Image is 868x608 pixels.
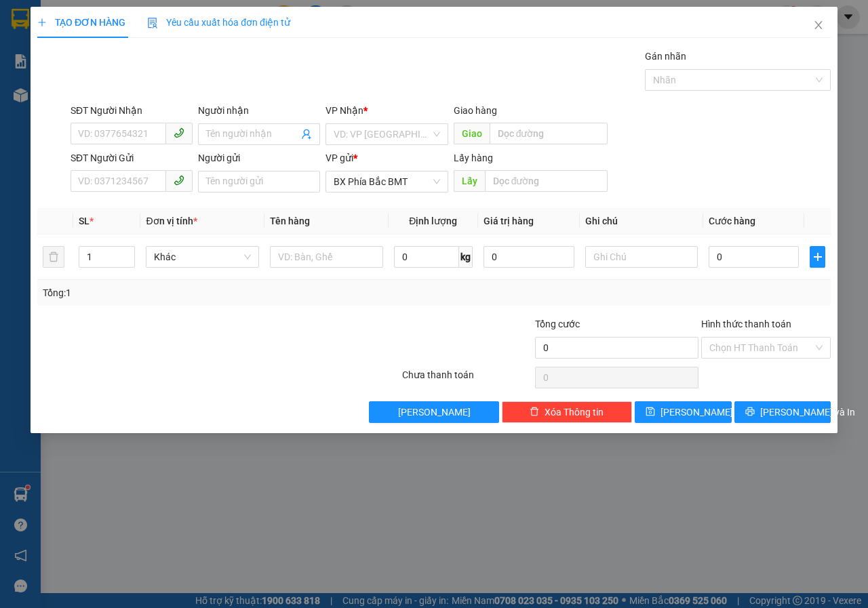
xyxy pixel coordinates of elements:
span: SL [79,216,90,226]
input: Dọc đường [489,123,607,144]
span: Giá trị hàng [484,216,534,226]
div: Người gửi [198,150,320,165]
button: [PERSON_NAME] [369,401,499,423]
input: VD: Bàn, Ghế [270,246,383,268]
button: plus [810,246,825,268]
span: user-add [301,129,312,140]
span: Giao hàng [453,105,496,116]
button: Close [800,7,837,45]
span: Định lượng [409,216,457,226]
span: Cước hàng [709,216,755,226]
div: VP gửi [325,150,448,165]
span: phone [174,127,184,138]
span: Xóa Thông tin [545,405,604,420]
button: printer[PERSON_NAME] và In [734,401,831,423]
div: SĐT Người Nhận [71,103,193,118]
span: Lấy [453,170,484,192]
span: phone [174,175,184,186]
img: icon [147,18,158,28]
span: Đơn vị tính [146,216,197,226]
input: Dọc đường [484,170,607,192]
label: Gán nhãn [645,51,686,62]
span: plus [810,251,825,262]
span: TẠO ĐƠN HÀNG [37,17,125,28]
span: plus [37,18,47,27]
span: Khác [154,247,251,267]
div: Chưa thanh toán [401,367,534,391]
button: delete [43,246,64,268]
span: Tên hàng [270,216,310,226]
div: Tổng: 1 [43,285,336,300]
span: VP Nhận [325,105,363,116]
div: Người nhận [198,103,320,118]
span: close [813,20,824,31]
label: Hình thức thanh toán [701,319,791,329]
span: Yêu cầu xuất hóa đơn điện tử [147,17,290,28]
span: BX Phía Bắc BMT [334,171,439,192]
th: Ghi chú [579,208,703,235]
span: Giao [453,123,489,144]
input: 0 [484,246,574,268]
button: save[PERSON_NAME] [635,401,732,423]
span: [PERSON_NAME] và In [759,405,854,420]
span: delete [530,407,539,418]
span: kg [459,246,473,268]
span: [PERSON_NAME] [398,405,471,420]
div: SĐT Người Gửi [71,150,193,165]
span: [PERSON_NAME] [660,405,733,420]
span: save [646,407,655,418]
input: Ghi Chú [585,246,698,268]
span: Tổng cước [535,319,580,329]
span: Lấy hàng [453,153,492,163]
button: deleteXóa Thông tin [502,401,632,423]
span: printer [745,407,754,418]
